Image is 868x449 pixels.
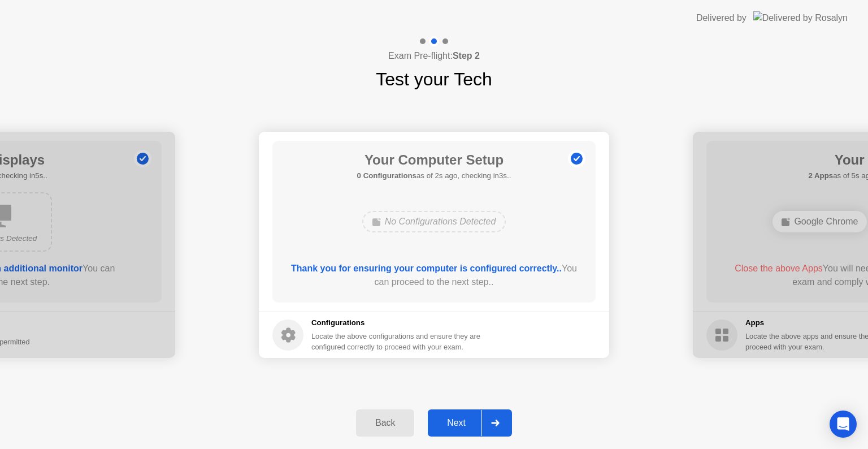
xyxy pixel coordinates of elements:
b: 0 Configurations [357,171,416,180]
button: Next [428,409,512,437]
b: Step 2 [453,51,480,61]
h1: Your Computer Setup [357,150,511,170]
h1: Test your Tech [376,66,492,93]
div: Delivered by [696,11,747,25]
h5: as of 2s ago, checking in3s.. [357,170,511,182]
div: Back [359,418,411,428]
h4: Exam Pre-flight: [388,49,480,63]
img: Delivered by Rosalyn [753,11,848,24]
button: Back [356,409,414,437]
div: Locate the above configurations and ensure they are configured correctly to proceed with your exam. [311,331,483,352]
div: Next [431,418,481,428]
div: You can proceed to the next step.. [289,262,580,289]
div: Open Intercom Messenger [830,411,857,438]
h5: Configurations [311,317,483,329]
b: Thank you for ensuring your computer is configured correctly.. [291,264,562,273]
div: No Configurations Detected [362,211,506,232]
